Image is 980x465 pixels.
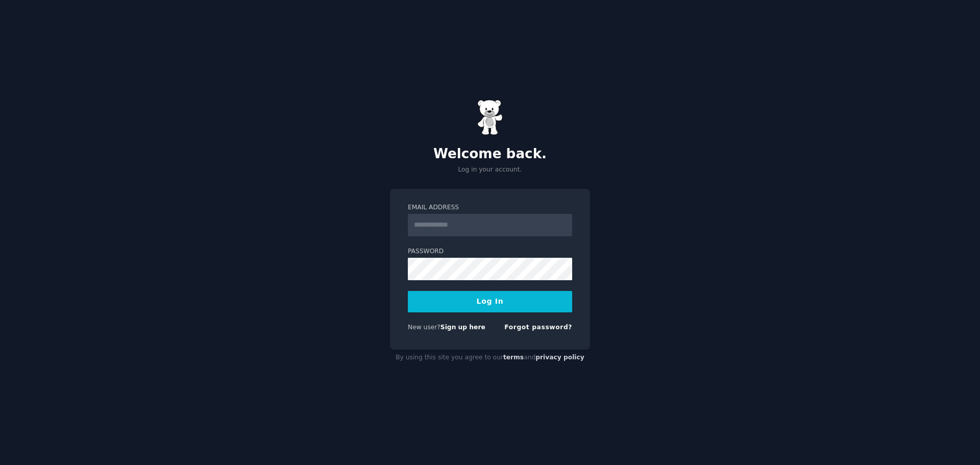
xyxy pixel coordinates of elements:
p: Log in your account. [390,165,590,175]
label: Email Address [408,203,572,212]
a: Forgot password? [504,324,572,331]
span: New user? [408,324,440,331]
img: Gummy Bear [477,100,503,135]
button: Log In [408,291,572,312]
a: terms [503,354,524,361]
a: Sign up here [440,324,485,331]
label: Password [408,247,572,256]
h2: Welcome back. [390,146,590,162]
a: privacy policy [535,354,584,361]
div: By using this site you agree to our and [390,350,590,366]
